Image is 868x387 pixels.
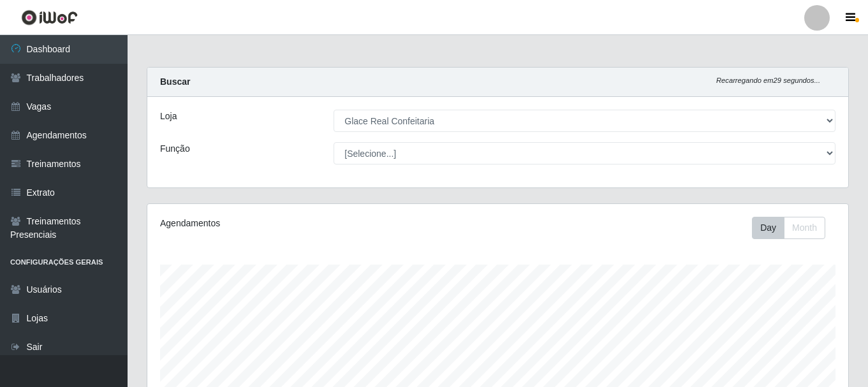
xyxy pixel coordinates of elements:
[160,110,177,123] label: Loja
[160,77,190,87] strong: Buscar
[784,217,825,239] button: Month
[160,142,190,156] label: Função
[752,217,835,239] div: Toolbar with button groups
[752,217,784,239] button: Day
[160,217,430,230] div: Agendamentos
[21,10,78,26] img: CoreUI Logo
[716,77,820,84] i: Recarregando em 29 segundos...
[752,217,825,239] div: First group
